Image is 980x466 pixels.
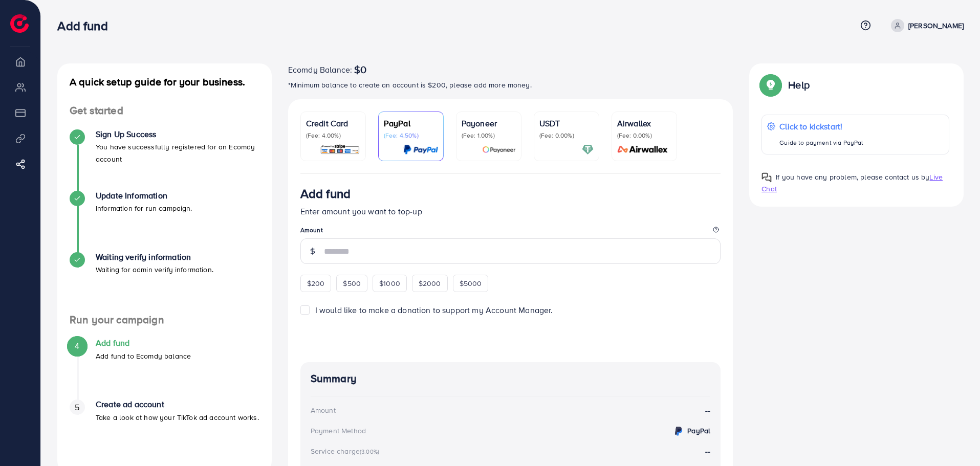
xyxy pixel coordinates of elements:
span: $0 [354,63,366,76]
p: (Fee: 0.00%) [539,131,594,140]
h4: Add fund [96,338,191,348]
p: (Fee: 0.00%) [617,131,671,140]
h3: Add fund [57,18,116,33]
div: Amount [311,405,336,415]
div: Payment Method [311,426,366,436]
p: Click to kickstart! [779,120,863,132]
iframe: Chat [937,420,972,458]
p: *Minimum balance to create an account is $200, please add more money. [288,79,733,91]
img: card [614,144,671,156]
span: 4 [75,340,79,352]
img: card [403,144,438,156]
p: Payoneer [462,117,516,129]
img: Popup guide [761,76,780,94]
span: $200 [307,278,325,289]
li: Update Information [57,191,272,252]
legend: Amount [300,226,721,238]
span: 5 [75,402,79,413]
h4: Update Information [96,191,192,201]
small: (3.00%) [360,448,379,456]
img: card [320,144,360,156]
span: $1000 [379,278,400,289]
p: (Fee: 4.00%) [306,131,360,140]
h4: Sign Up Success [96,129,259,139]
h4: Create ad account [96,400,259,409]
p: Help [788,79,810,91]
h4: A quick setup guide for your business. [57,76,272,88]
span: $5000 [460,278,482,289]
span: $2000 [419,278,441,289]
p: Waiting for admin verify information. [96,263,213,276]
strong: -- [705,405,710,416]
p: Enter amount you want to top-up [300,205,721,217]
img: logo [10,14,29,33]
p: PayPal [384,117,438,129]
strong: PayPal [687,426,710,436]
p: You have successfully registered for an Ecomdy account [96,141,259,165]
p: Information for run campaign. [96,202,192,214]
li: Waiting verify information [57,252,272,314]
p: (Fee: 1.00%) [462,131,516,140]
h4: Run your campaign [57,314,272,326]
img: card [482,144,516,156]
div: Service charge [311,446,382,456]
img: credit [672,425,685,437]
h4: Waiting verify information [96,252,213,262]
p: [PERSON_NAME] [908,19,964,32]
h3: Add fund [300,186,351,201]
h4: Get started [57,104,272,117]
p: Take a look at how your TikTok ad account works. [96,411,259,424]
a: [PERSON_NAME] [887,19,964,32]
img: card [582,144,594,156]
span: $500 [343,278,361,289]
p: Credit Card [306,117,360,129]
li: Sign Up Success [57,129,272,191]
span: If you have any problem, please contact us by [776,172,929,182]
h4: Summary [311,372,711,385]
p: (Fee: 4.50%) [384,131,438,140]
p: Airwallex [617,117,671,129]
img: Popup guide [761,172,772,183]
p: Add fund to Ecomdy balance [96,350,191,362]
strong: -- [705,446,710,457]
li: Add fund [57,338,272,400]
span: Ecomdy Balance: [288,63,352,76]
span: I would like to make a donation to support my Account Manager. [315,304,553,316]
p: Guide to payment via PayPal [779,137,863,149]
p: USDT [539,117,594,129]
li: Create ad account [57,400,272,461]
